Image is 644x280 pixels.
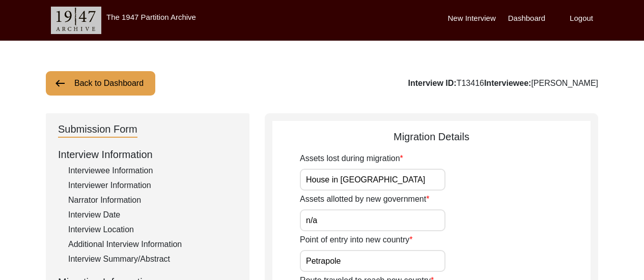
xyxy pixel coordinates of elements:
label: Logout [570,13,593,24]
div: Submission Form [58,121,137,138]
div: Interviewee Information [68,165,237,177]
div: Additional Interview Information [68,238,237,251]
label: New Interview [448,13,496,24]
label: Assets lost during migration [300,152,403,165]
div: Interview Location [68,224,237,236]
div: Narrator Information [68,194,237,206]
button: Back to Dashboard [46,71,155,96]
div: Interview Date [68,209,237,221]
label: Assets allotted by new government [300,193,429,205]
label: Point of entry into new country [300,234,412,246]
div: T13416 [PERSON_NAME] [408,77,598,89]
img: header-logo.png [51,7,101,34]
b: Interviewee: [484,79,531,87]
div: Migration Details [272,129,591,144]
div: Interview Information [58,147,237,162]
div: Interviewer Information [68,179,237,192]
b: Interview ID: [408,79,457,87]
label: Dashboard [508,13,545,24]
div: Interview Summary/Abstract [68,253,237,265]
img: arrow-left.png [54,77,66,89]
label: The 1947 Partition Archive [106,13,196,21]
